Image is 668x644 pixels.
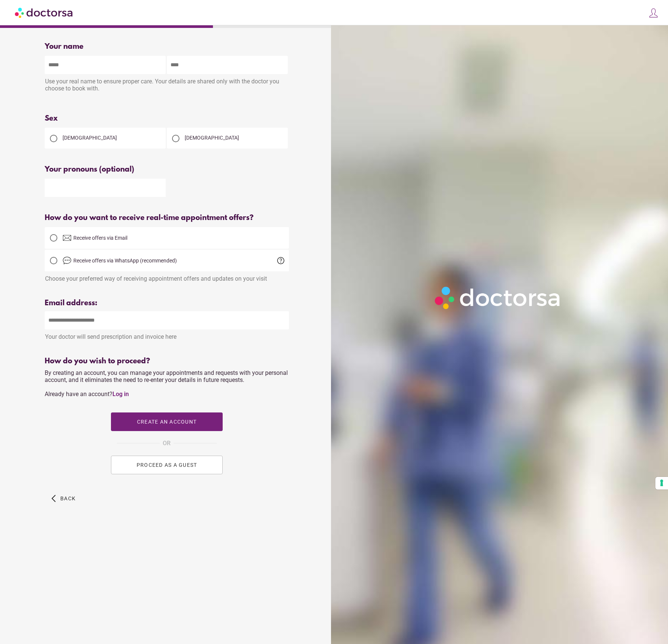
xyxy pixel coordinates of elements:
span: Create an account [137,419,196,425]
span: OR [163,439,171,448]
button: Create an account [111,412,223,431]
img: email [63,233,71,242]
span: PROCEED AS A GUEST [136,462,197,468]
div: Use your real name to ensure proper care. Your details are shared only with the doctor you choose... [45,74,289,98]
span: help [276,256,285,265]
div: Your name [45,42,289,51]
span: Receive offers via WhatsApp (recommended) [73,258,177,264]
button: Your consent preferences for tracking technologies [655,477,668,490]
button: PROCEED AS A GUEST [111,456,223,474]
div: Email address: [45,299,289,307]
div: Choose your preferred way of receiving appointment offers and updates on your visit [45,271,289,282]
img: icons8-customer-100.png [648,8,659,18]
div: Your doctor will send prescription and invoice here [45,329,289,340]
img: chat [63,256,71,265]
div: How do you want to receive real-time appointment offers? [45,214,289,222]
a: Log in [112,390,129,398]
span: [DEMOGRAPHIC_DATA] [185,135,239,141]
button: arrow_back_ios Back [48,489,79,508]
span: [DEMOGRAPHIC_DATA] [63,135,117,141]
div: Sex [45,114,289,123]
span: Receive offers via Email [73,235,127,241]
img: Doctorsa.com [15,4,74,21]
span: By creating an account, you can manage your appointments and requests with your personal account,... [45,369,288,398]
div: How do you wish to proceed? [45,357,289,366]
div: Your pronouns (optional) [45,165,289,174]
span: Back [60,495,76,501]
img: Logo-Doctorsa-trans-White-partial-flat.png [431,283,565,313]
